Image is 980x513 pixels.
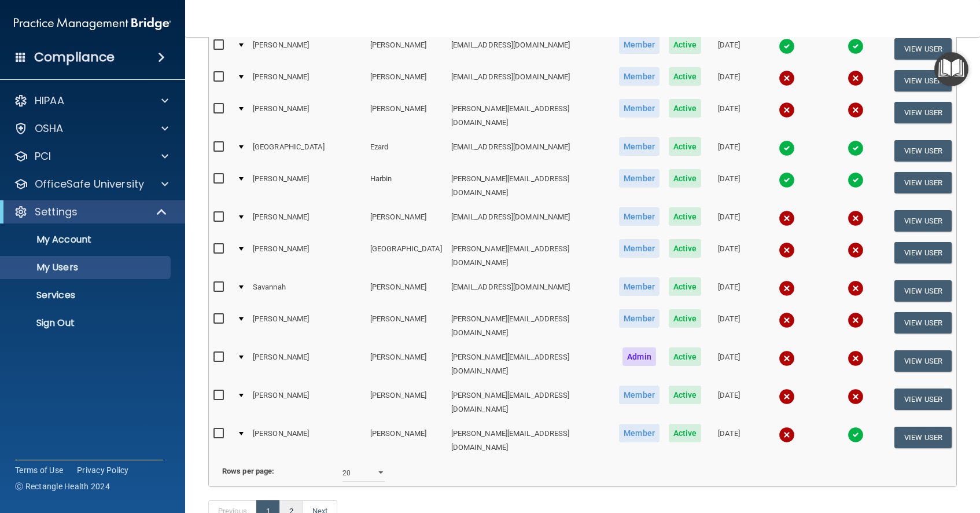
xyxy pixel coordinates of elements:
td: [PERSON_NAME] [248,97,366,135]
td: [PERSON_NAME] [366,97,447,135]
td: Ezard [366,135,447,167]
p: PCI [35,149,51,163]
img: tick.e7d51cea.svg [779,172,795,188]
button: View User [894,280,952,302]
button: View User [894,210,952,232]
img: cross.ca9f0e7f.svg [779,242,795,258]
span: Admin [622,347,656,366]
td: [PERSON_NAME] [248,205,366,237]
td: [PERSON_NAME][EMAIL_ADDRESS][DOMAIN_NAME] [447,307,615,345]
td: [DATE] [706,33,751,65]
span: Member [619,207,660,226]
td: [DATE] [706,167,751,205]
button: View User [894,102,952,123]
span: Member [619,99,660,118]
button: Open Resource Center [934,52,968,86]
button: View User [894,350,952,372]
button: View User [894,427,952,448]
img: tick.e7d51cea.svg [848,427,864,443]
td: [PERSON_NAME] [366,383,447,422]
td: [GEOGRAPHIC_DATA] [248,135,366,167]
img: cross.ca9f0e7f.svg [779,427,795,443]
img: tick.e7d51cea.svg [779,140,795,156]
td: [PERSON_NAME] [366,205,447,237]
td: [DATE] [706,97,751,135]
a: HIPAA [14,94,168,108]
td: [DATE] [706,205,751,237]
td: [PERSON_NAME][EMAIL_ADDRESS][DOMAIN_NAME] [447,383,615,422]
span: Member [619,386,660,404]
a: Privacy Policy [77,464,129,476]
img: cross.ca9f0e7f.svg [779,389,795,405]
p: Settings [35,205,78,219]
img: cross.ca9f0e7f.svg [848,242,864,258]
img: cross.ca9f0e7f.svg [848,210,864,226]
td: [PERSON_NAME] [248,345,366,383]
span: Active [669,309,702,328]
td: [DATE] [706,135,751,167]
img: tick.e7d51cea.svg [848,172,864,188]
span: Active [669,207,702,226]
td: [PERSON_NAME] [366,422,447,459]
td: [EMAIL_ADDRESS][DOMAIN_NAME] [447,205,615,237]
td: [PERSON_NAME][EMAIL_ADDRESS][DOMAIN_NAME] [447,422,615,459]
span: Active [669,99,702,118]
td: [DATE] [706,65,751,97]
button: View User [894,312,952,334]
td: [EMAIL_ADDRESS][DOMAIN_NAME] [447,275,615,307]
a: OSHA [14,122,168,135]
button: View User [894,140,952,162]
td: [PERSON_NAME] [366,65,447,97]
span: Member [619,277,660,296]
td: [PERSON_NAME][EMAIL_ADDRESS][DOMAIN_NAME] [447,97,615,135]
p: Services [8,290,165,301]
td: [EMAIL_ADDRESS][DOMAIN_NAME] [447,33,615,65]
td: [EMAIL_ADDRESS][DOMAIN_NAME] [447,65,615,97]
td: [DATE] [706,275,751,307]
p: OSHA [35,122,64,135]
td: [PERSON_NAME][EMAIL_ADDRESS][DOMAIN_NAME] [447,345,615,383]
button: View User [894,38,952,60]
td: [DATE] [706,345,751,383]
td: [DATE] [706,422,751,459]
span: Member [619,137,660,156]
img: cross.ca9f0e7f.svg [848,350,864,367]
span: Active [669,169,702,188]
img: cross.ca9f0e7f.svg [848,280,864,296]
td: [GEOGRAPHIC_DATA] [366,237,447,275]
img: cross.ca9f0e7f.svg [779,210,795,226]
img: cross.ca9f0e7f.svg [848,312,864,328]
span: Active [669,277,702,296]
span: Active [669,424,702,442]
a: PCI [14,149,168,163]
button: View User [894,242,952,263]
span: Member [619,424,660,442]
p: Sign Out [8,317,165,329]
img: cross.ca9f0e7f.svg [848,102,864,118]
a: OfficeSafe University [14,177,168,191]
img: cross.ca9f0e7f.svg [848,70,864,86]
span: Member [619,239,660,258]
span: Member [619,169,660,188]
button: View User [894,70,952,91]
td: [PERSON_NAME] [366,307,447,345]
span: Active [669,35,702,54]
h4: Compliance [34,49,115,65]
button: View User [894,172,952,193]
span: Member [619,35,660,54]
td: [PERSON_NAME] [248,167,366,205]
span: Active [669,386,702,404]
td: [PERSON_NAME][EMAIL_ADDRESS][DOMAIN_NAME] [447,167,615,205]
td: [PERSON_NAME] [366,345,447,383]
td: [PERSON_NAME] [366,275,447,307]
img: cross.ca9f0e7f.svg [779,102,795,118]
td: [PERSON_NAME] [248,65,366,97]
td: Savannah [248,275,366,307]
a: Terms of Use [15,464,63,476]
p: HIPAA [35,94,64,108]
td: [PERSON_NAME] [248,307,366,345]
img: tick.e7d51cea.svg [848,38,864,54]
img: cross.ca9f0e7f.svg [779,312,795,328]
td: [PERSON_NAME] [248,237,366,275]
button: View User [894,389,952,410]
